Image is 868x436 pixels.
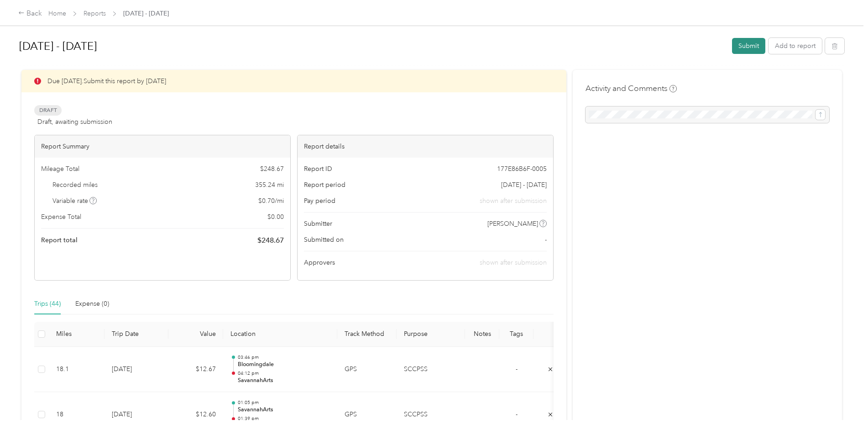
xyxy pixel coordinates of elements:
[105,347,168,393] td: [DATE]
[238,354,330,361] p: 03:46 pm
[168,322,223,347] th: Value
[480,259,547,266] span: shown after submission
[298,135,553,158] div: Report details
[123,9,169,18] span: [DATE] - [DATE]
[238,399,330,406] p: 01:05 pm
[337,322,397,347] th: Track Method
[304,219,332,229] span: Submitter
[258,196,284,206] span: $ 0.70 / mi
[304,258,335,267] span: Approvers
[732,38,765,54] button: Submit
[586,83,677,94] h4: Activity and Comments
[75,299,109,309] div: Expense (0)
[105,322,168,347] th: Trip Date
[304,164,332,174] span: Report ID
[41,164,79,174] span: Mileage Total
[497,164,547,174] span: 177E86B6F-0005
[21,70,566,92] div: Due [DATE]. Submit this report by [DATE]
[257,235,284,246] span: $ 248.67
[487,219,538,229] span: [PERSON_NAME]
[238,406,330,414] p: SavannahArts
[41,235,78,245] span: Report total
[304,180,345,190] span: Report period
[480,196,547,206] span: shown after submission
[769,38,822,54] button: Add to report
[238,415,330,422] p: 01:39 pm
[501,180,547,190] span: [DATE] - [DATE]
[19,35,726,57] h1: Aug 1 - 31, 2025
[304,196,335,206] span: Pay period
[516,410,518,418] span: -
[465,322,499,347] th: Notes
[255,180,284,190] span: 355.24 mi
[238,361,330,369] p: Bloomingdale
[223,322,337,347] th: Location
[35,135,290,158] div: Report Summary
[337,347,397,393] td: GPS
[37,117,112,127] span: Draft, awaiting submission
[41,212,81,222] span: Expense Total
[49,347,105,393] td: 18.1
[238,377,330,385] p: SavannahArts
[168,347,223,393] td: $12.67
[34,105,62,116] span: Draft
[304,235,344,245] span: Submitted on
[397,322,465,347] th: Purpose
[260,164,284,174] span: $ 248.67
[545,235,547,245] span: -
[49,322,105,347] th: Miles
[817,385,868,436] iframe: Everlance-gr Chat Button Frame
[52,196,97,206] span: Variable rate
[84,10,106,17] a: Reports
[267,212,284,222] span: $ 0.00
[48,10,66,17] a: Home
[499,322,533,347] th: Tags
[238,370,330,377] p: 04:12 pm
[34,299,61,309] div: Trips (44)
[516,365,518,373] span: -
[18,8,42,19] div: Back
[52,180,98,190] span: Recorded miles
[397,347,465,393] td: SCCPSS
